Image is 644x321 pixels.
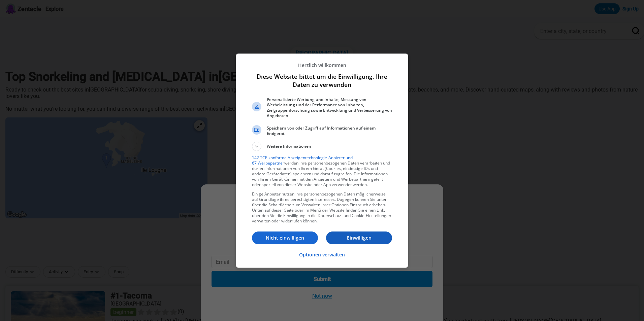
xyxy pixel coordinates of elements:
p: Einige Anbieter nutzen Ihre personenbezogenen Daten möglicherweise auf Grundlage ihres berechtigt... [252,191,392,224]
span: Speichern von oder Zugriff auf Informationen auf einem Endgerät [267,126,392,136]
button: Optionen verwalten [299,248,345,262]
h1: Diese Website bittet um die Einwilligung, Ihre Daten zu verwenden [252,72,392,88]
p: Einwilligen [326,235,392,241]
div: Diese Website bittet um die Einwilligung, Ihre Daten zu verwenden [236,53,408,268]
button: Einwilligen [326,231,392,244]
a: 142 TCF-konforme Anzeigentechnologie-Anbieter und 67 Werbepartner [252,155,353,166]
p: Herzlich willkommen [252,62,392,68]
p: werden Ihre personenbezogenen Daten verarbeiten und dürfen Informationen von Ihrem Gerät (Cookies... [252,155,392,187]
span: Weitere Informationen [267,143,311,151]
button: Weitere Informationen [252,142,392,151]
span: Personalisierte Werbung und Inhalte, Messung von Werbeleistung und der Performance von Inhalten, ... [267,97,392,118]
p: Optionen verwalten [299,251,345,258]
p: Nicht einwilligen [252,235,318,241]
button: Nicht einwilligen [252,231,318,244]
